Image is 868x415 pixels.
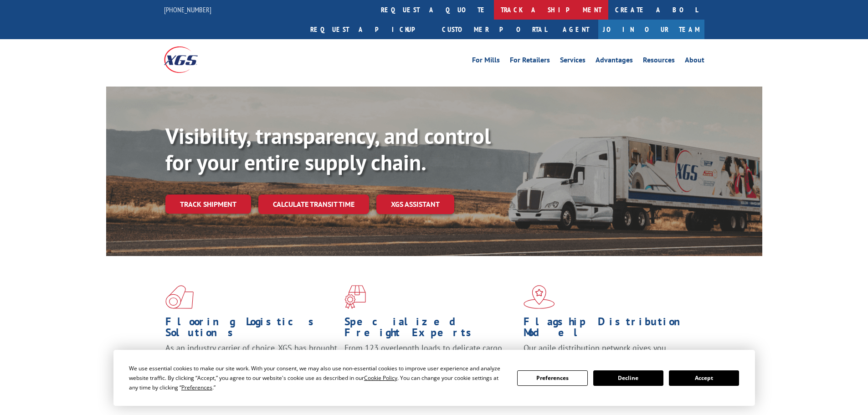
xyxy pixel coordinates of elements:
a: XGS ASSISTANT [376,195,454,214]
h1: Flooring Logistics Solutions [165,316,338,343]
div: Cookie Consent Prompt [113,350,755,406]
a: Join Our Team [598,20,704,39]
h1: Flagship Distribution Model [524,316,696,343]
div: We use essential cookies to make our site work. With your consent, we may also use non-essential ... [129,364,506,392]
span: As an industry carrier of choice, XGS has brought innovation and dedication to flooring logistics... [165,343,337,375]
a: For Retailers [510,56,550,67]
a: For Mills [472,56,500,67]
button: Decline [593,370,663,386]
a: Services [560,56,586,67]
img: xgs-icon-total-supply-chain-intelligence-red [165,285,194,309]
span: Preferences [181,384,212,391]
img: xgs-icon-flagship-distribution-model-red [524,285,555,309]
img: xgs-icon-focused-on-flooring-red [344,285,366,309]
a: Request a pickup [303,20,435,39]
a: About [685,56,704,67]
a: Track shipment [165,195,251,214]
b: Visibility, transparency, and control for your entire supply chain. [165,122,491,176]
span: Cookie Policy [364,374,397,382]
a: Resources [643,56,675,67]
a: Agent [554,20,598,39]
a: [PHONE_NUMBER] [164,5,211,14]
a: Customer Portal [435,20,554,39]
a: Calculate transit time [258,195,369,214]
h1: Specialized Freight Experts [344,316,517,343]
p: From 123 overlength loads to delicate cargo, our experienced staff knows the best way to move you... [344,343,517,383]
a: Advantages [596,56,633,67]
button: Accept [669,370,739,386]
span: Our agile distribution network gives you nationwide inventory management on demand. [524,343,691,364]
button: Preferences [517,370,587,386]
